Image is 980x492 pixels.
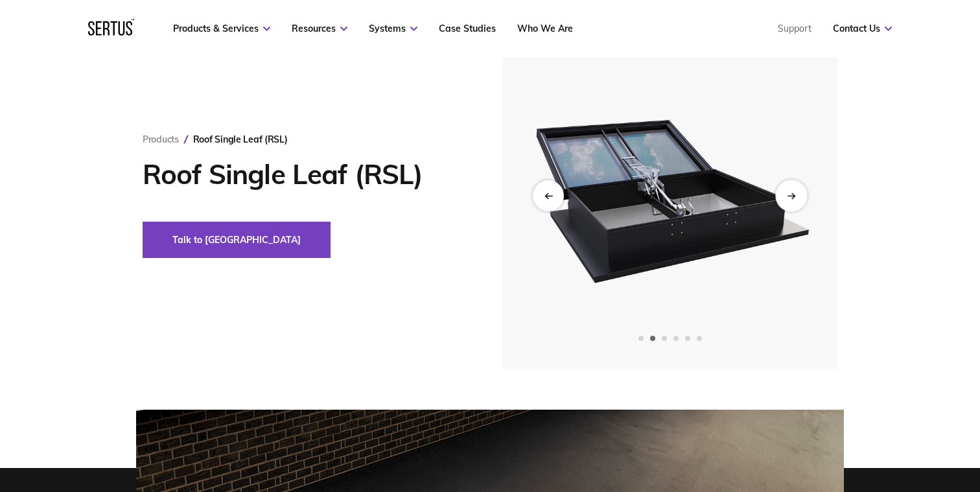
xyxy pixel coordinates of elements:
[292,23,347,34] a: Resources
[533,180,564,211] div: Previous slide
[685,336,690,341] span: Go to slide 5
[143,158,463,191] h1: Roof Single Leaf (RSL)
[439,23,496,34] a: Case Studies
[143,222,331,258] button: Talk to [GEOGRAPHIC_DATA]
[662,336,667,341] span: Go to slide 3
[747,342,980,492] iframe: Chat Widget
[775,180,807,211] div: Next slide
[673,336,679,341] span: Go to slide 4
[173,23,270,34] a: Products & Services
[143,134,179,145] a: Products
[517,23,573,34] a: Who We Are
[697,336,702,341] span: Go to slide 6
[833,23,892,34] a: Contact Us
[638,336,644,341] span: Go to slide 1
[369,23,417,34] a: Systems
[778,23,811,34] a: Support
